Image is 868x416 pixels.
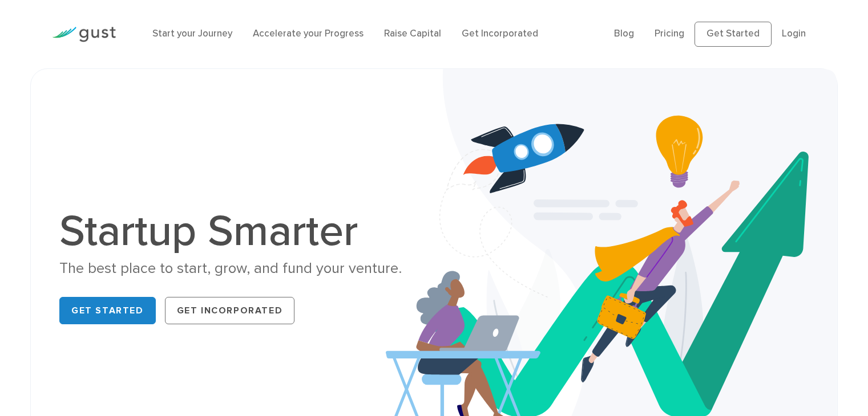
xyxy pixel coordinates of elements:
img: Gust Logo [52,27,116,42]
a: Get Incorporated [165,297,295,324]
a: Get Incorporated [462,28,538,39]
a: Raise Capital [384,28,441,39]
a: Blog [614,28,634,39]
a: Login [782,28,806,39]
a: Get Started [695,22,772,47]
a: Pricing [655,28,684,39]
a: Accelerate your Progress [253,28,364,39]
h1: Startup Smarter [59,210,425,253]
a: Start your Journey [152,28,232,39]
div: The best place to start, grow, and fund your venture. [59,259,425,279]
a: Get Started [59,297,156,324]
